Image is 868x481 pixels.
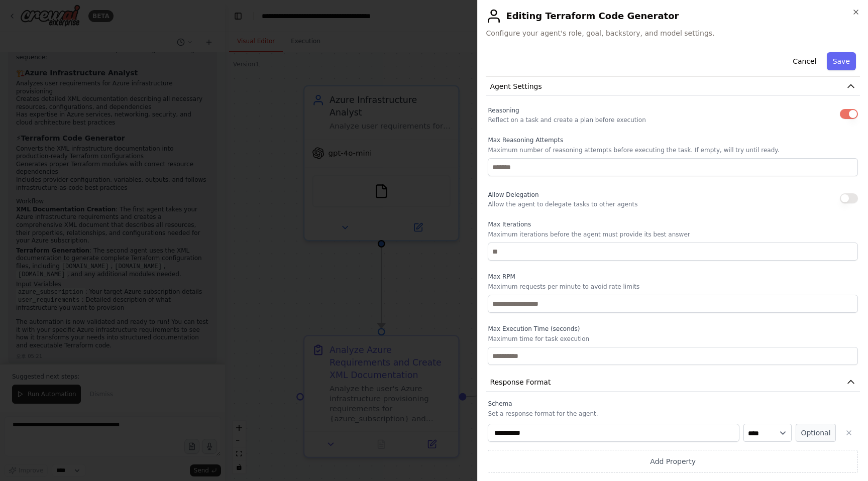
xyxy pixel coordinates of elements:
button: Agent Settings [486,77,860,96]
button: Response Format [486,373,860,392]
h2: Editing Terraform Code Generator [486,8,860,24]
span: Configure your agent's role, goal, backstory, and model settings. [486,28,860,38]
span: Response Format [490,377,551,387]
button: Save [827,52,856,70]
label: Schema [488,400,858,408]
button: Delete property_1 [840,424,858,442]
span: Allow Delegation [488,191,538,198]
button: Cancel [787,52,822,70]
p: Maximum number of reasoning attempts before executing the task. If empty, will try until ready. [488,146,858,154]
label: Max RPM [488,273,858,281]
p: Maximum requests per minute to avoid rate limits [488,283,858,291]
label: Max Reasoning Attempts [488,136,858,144]
p: Maximum time for task execution [488,335,858,343]
span: Agent Settings [490,81,541,91]
p: Reflect on a task and create a plan before execution [488,116,645,124]
label: Max Execution Time (seconds) [488,325,858,333]
span: Reasoning [488,107,519,114]
p: Maximum iterations before the agent must provide its best answer [488,230,858,238]
label: Max Iterations [488,220,858,228]
button: Add Property [488,450,858,473]
button: Optional [796,424,836,442]
p: Allow the agent to delegate tasks to other agents [488,200,637,208]
p: Set a response format for the agent. [488,410,858,418]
